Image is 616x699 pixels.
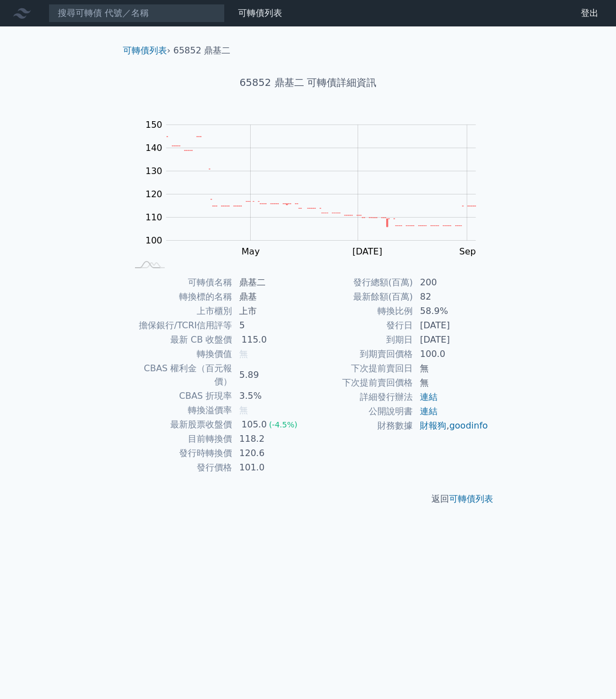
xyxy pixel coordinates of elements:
tspan: 140 [145,143,163,153]
div: 115.0 [239,333,269,346]
a: 可轉債列表 [123,45,167,56]
td: 58.9% [413,304,489,318]
td: 轉換比例 [308,304,413,318]
h1: 65852 鼎基二 可轉債詳細資訊 [114,75,502,90]
td: 下次提前賣回日 [308,361,413,376]
td: 無 [413,376,489,390]
td: 5 [233,318,308,333]
span: (-4.5%) [269,420,298,429]
td: 發行價格 [127,460,233,475]
td: 無 [413,361,489,376]
td: 擔保銀行/TCRI信用評等 [127,318,233,333]
td: 5.89 [233,361,308,389]
td: 200 [413,275,489,290]
td: 鼎基二 [233,275,308,290]
td: 轉換溢價率 [127,403,233,418]
tspan: 120 [145,189,163,199]
td: 轉換價值 [127,347,233,361]
tspan: 150 [145,120,163,130]
a: 可轉債列表 [449,494,493,504]
tspan: 110 [145,212,163,223]
a: 登出 [572,4,607,22]
a: 連結 [420,406,437,416]
td: 可轉債名稱 [127,275,233,290]
td: 發行時轉換價 [127,446,233,460]
td: 最新餘額(百萬) [308,290,413,304]
td: CBAS 權利金（百元報價） [127,361,233,389]
td: 120.6 [233,446,308,460]
td: 鼎基 [233,290,308,304]
li: › [123,44,170,57]
a: goodinfo [449,420,488,431]
tspan: Sep [460,246,476,257]
td: 財務數據 [308,419,413,433]
tspan: 130 [145,166,163,176]
td: 3.5% [233,389,308,403]
td: 最新 CB 收盤價 [127,333,233,347]
td: , [413,419,489,433]
td: 發行總額(百萬) [308,275,413,290]
td: 下次提前賣回價格 [308,376,413,390]
g: Series [166,137,475,227]
td: 到期日 [308,333,413,347]
td: 轉換標的名稱 [127,290,233,304]
li: 65852 鼎基二 [174,44,231,57]
td: 上市櫃別 [127,304,233,318]
a: 連結 [420,392,437,402]
p: 返回 [114,492,502,506]
g: Chart [140,120,493,257]
a: 財報狗 [420,420,446,431]
a: 可轉債列表 [238,8,282,18]
td: [DATE] [413,318,489,333]
span: 無 [239,405,248,415]
div: 105.0 [239,418,269,431]
td: 上市 [233,304,308,318]
td: 到期賣回價格 [308,347,413,361]
td: 目前轉換價 [127,432,233,446]
td: 118.2 [233,432,308,446]
td: 發行日 [308,318,413,333]
tspan: 100 [145,235,163,246]
td: 101.0 [233,460,308,475]
td: 100.0 [413,347,489,361]
input: 搜尋可轉債 代號／名稱 [48,4,225,23]
td: [DATE] [413,333,489,347]
td: 最新股票收盤價 [127,418,233,432]
tspan: [DATE] [353,246,382,257]
td: 公開說明書 [308,404,413,419]
td: CBAS 折現率 [127,389,233,403]
td: 82 [413,290,489,304]
td: 詳細發行辦法 [308,390,413,404]
tspan: May [241,246,260,257]
span: 無 [239,349,248,359]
